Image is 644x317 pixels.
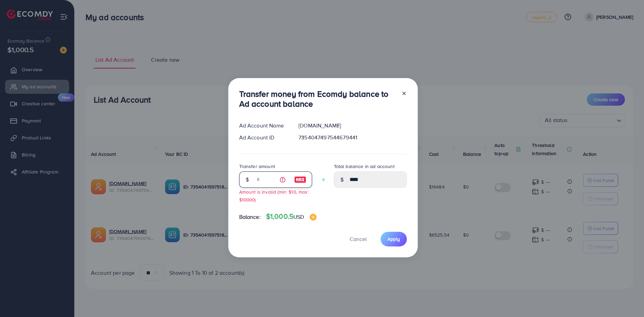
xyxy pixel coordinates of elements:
span: Cancel [350,235,367,243]
span: Apply [387,236,400,242]
img: image [310,214,317,221]
h4: $1,000.5 [266,212,317,221]
img: image [294,176,306,184]
iframe: Chat [615,286,639,312]
label: Total balance in ad account [334,163,395,170]
small: Amount is invalid (min: $10, max: $10000) [239,188,309,203]
span: Balance: [239,213,261,221]
h3: Transfer money from Ecomdy balance to Ad account balance [239,89,396,109]
div: [DOMAIN_NAME] [293,122,412,130]
div: Ad Account Name [234,122,293,130]
label: Transfer amount [239,163,275,170]
button: Apply [381,232,407,246]
div: 7354047497544679441 [293,134,412,141]
span: USD [293,213,304,221]
button: Cancel [341,232,375,246]
div: Ad Account ID [234,134,293,141]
